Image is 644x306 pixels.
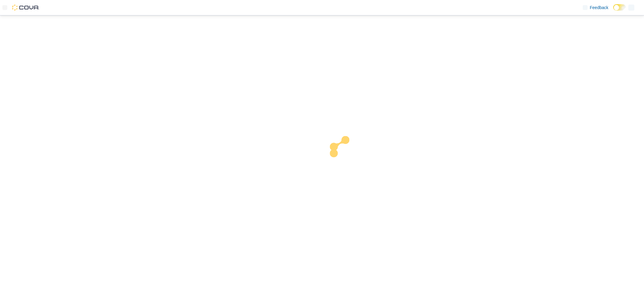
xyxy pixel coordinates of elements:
[322,132,367,177] img: cova-loader
[613,4,626,11] input: Dark Mode
[12,5,39,11] img: Cova
[580,2,611,14] a: Feedback
[590,5,608,11] span: Feedback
